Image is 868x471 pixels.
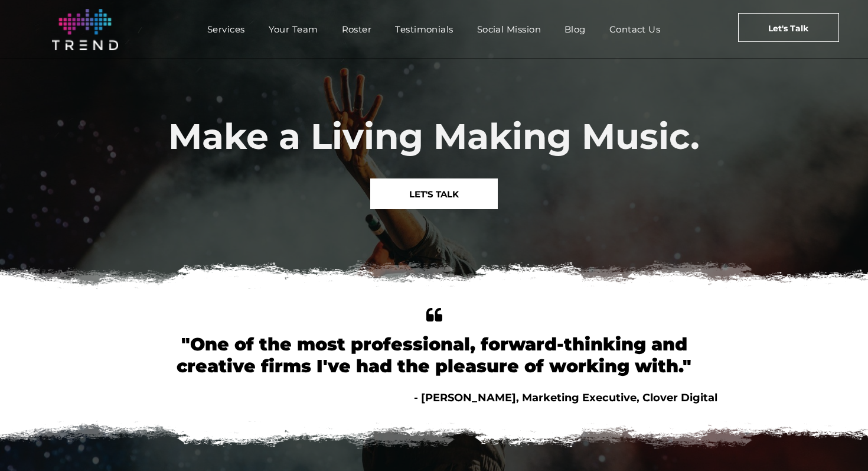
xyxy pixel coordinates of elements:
a: Your Team [257,21,330,38]
a: Roster [330,21,384,38]
a: Blog [553,21,598,38]
font: "One of the most professional, forward-thinking and creative firms I've had the pleasure of worki... [177,333,691,377]
span: Let's Talk [768,14,808,43]
img: logo [52,9,118,50]
a: LET'S TALK [370,178,498,209]
span: Make a Living Making Music. [168,115,700,158]
a: Contact Us [598,21,673,38]
a: Testimonials [383,21,465,38]
a: Social Mission [465,21,553,38]
span: LET'S TALK [409,179,459,209]
a: Services [195,21,257,38]
span: - [PERSON_NAME], Marketing Executive, Clover Digital [414,391,717,404]
a: Let's Talk [738,13,839,42]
